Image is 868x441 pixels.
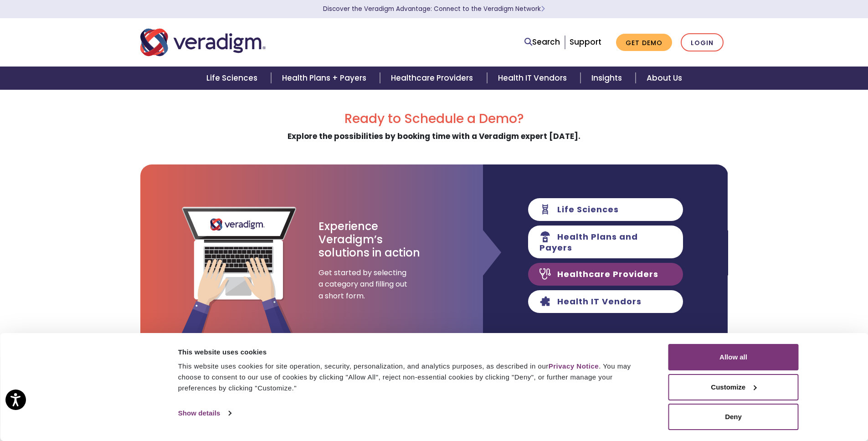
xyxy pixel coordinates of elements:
[549,362,599,370] a: Privacy Notice
[541,5,545,13] span: Learn More
[580,67,636,90] a: Insights
[195,67,271,90] a: Life Sciences
[570,36,601,47] a: Support
[323,5,545,13] a: Discover the Veradigm Advantage: Connect to the Veradigm NetworkLearn More
[380,67,487,90] a: Healthcare Providers
[178,361,648,394] div: This website uses cookies for site operation, security, personalization, and analytics purposes, ...
[681,33,724,52] a: Login
[178,347,648,358] div: This website uses cookies
[668,344,799,370] button: Allow all
[140,27,266,57] img: Veradigm logo
[318,267,410,302] span: Get started by selecting a category and filling out a short form.
[636,67,693,90] a: About Us
[318,220,421,259] h3: Experience Veradigm’s solutions in action
[271,67,380,90] a: Health Plans + Payers
[524,36,560,48] a: Search
[668,404,799,430] button: Deny
[668,374,799,400] button: Customize
[178,406,231,420] a: Show details
[487,67,580,90] a: Health IT Vendors
[288,131,580,142] strong: Explore the possibilities by booking time with a Veradigm expert [DATE].
[616,34,672,51] a: Get Demo
[140,111,728,127] h2: Ready to Schedule a Demo?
